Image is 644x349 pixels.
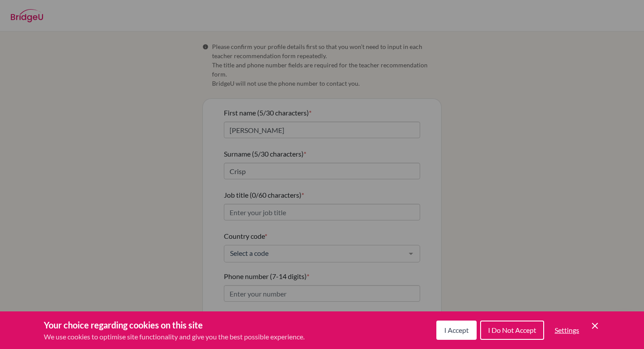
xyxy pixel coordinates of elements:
[44,318,304,332] h3: Your choice regarding cookies on this site
[590,321,600,331] button: Save and close
[436,321,477,340] button: I Accept
[44,332,304,342] p: We use cookies to optimise site functionality and give you the best possible experience.
[444,326,469,334] span: I Accept
[555,326,579,334] span: Settings
[548,321,586,339] button: Settings
[480,321,544,340] button: I Do Not Accept
[488,326,536,334] span: I Do Not Accept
